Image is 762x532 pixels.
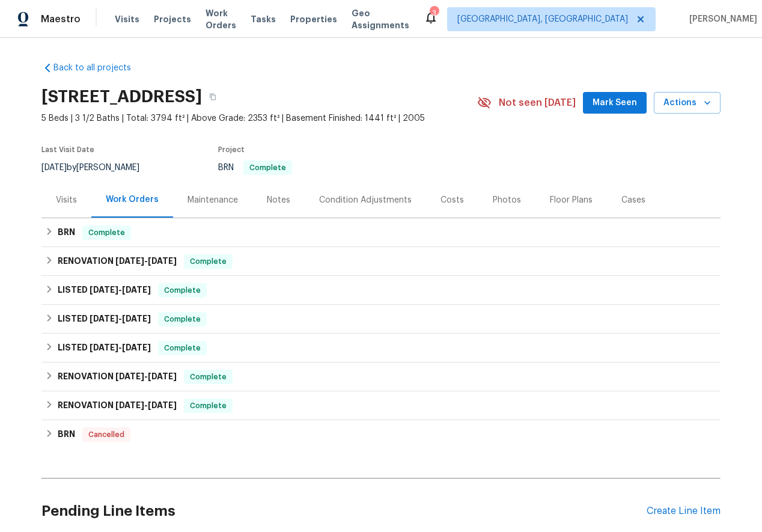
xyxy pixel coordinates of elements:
[58,399,177,413] h6: RENOVATION
[154,13,191,25] span: Projects
[84,227,130,239] span: Complete
[457,13,628,25] span: [GEOGRAPHIC_DATA], [GEOGRAPHIC_DATA]
[58,225,75,240] h6: BRN
[90,343,151,352] span: -
[430,7,438,19] div: 3
[218,146,245,153] span: Project
[218,164,292,172] span: BRN
[41,276,721,305] div: LISTED [DATE]-[DATE]Complete
[41,391,721,420] div: RENOVATION [DATE]-[DATE]Complete
[185,400,231,412] span: Complete
[654,92,721,114] button: Actions
[41,91,202,103] h2: [STREET_ADDRESS]
[148,372,177,381] span: [DATE]
[41,362,721,391] div: RENOVATION [DATE]-[DATE]Complete
[493,194,521,206] div: Photos
[245,164,291,171] span: Complete
[550,194,593,206] div: Floor Plans
[122,314,151,323] span: [DATE]
[159,342,206,354] span: Complete
[115,13,139,25] span: Visits
[148,401,177,409] span: [DATE]
[159,313,206,325] span: Complete
[58,312,151,326] h6: LISTED
[41,112,477,124] span: 5 Beds | 3 1/2 Baths | Total: 3794 ft² | Above Grade: 2353 ft² | Basement Finished: 1441 ft² | 2005
[41,334,721,362] div: LISTED [DATE]-[DATE]Complete
[593,96,637,111] span: Mark Seen
[106,194,159,206] div: Work Orders
[352,7,409,31] span: Geo Assignments
[319,194,412,206] div: Condition Adjustments
[41,305,721,334] div: LISTED [DATE]-[DATE]Complete
[202,86,224,108] button: Copy Address
[684,13,757,25] span: [PERSON_NAME]
[185,255,231,268] span: Complete
[663,96,711,111] span: Actions
[41,146,94,153] span: Last Visit Date
[290,13,337,25] span: Properties
[90,314,151,323] span: -
[122,343,151,352] span: [DATE]
[41,62,157,74] a: Back to all projects
[206,7,236,31] span: Work Orders
[84,429,129,441] span: Cancelled
[115,372,177,381] span: -
[115,257,177,265] span: -
[621,194,645,206] div: Cases
[41,247,721,276] div: RENOVATION [DATE]-[DATE]Complete
[58,427,75,442] h6: BRN
[56,194,77,206] div: Visits
[58,370,177,384] h6: RENOVATION
[185,371,231,383] span: Complete
[115,401,144,409] span: [DATE]
[58,254,177,269] h6: RENOVATION
[115,401,177,409] span: -
[583,92,647,114] button: Mark Seen
[440,194,464,206] div: Costs
[58,341,151,355] h6: LISTED
[90,314,118,323] span: [DATE]
[647,506,721,517] div: Create Line Item
[148,257,177,265] span: [DATE]
[122,286,151,294] span: [DATE]
[115,372,144,381] span: [DATE]
[187,194,238,206] div: Maintenance
[90,286,118,294] span: [DATE]
[499,97,576,109] span: Not seen [DATE]
[90,343,118,352] span: [DATE]
[115,257,144,265] span: [DATE]
[159,284,206,296] span: Complete
[41,420,721,449] div: BRN Cancelled
[41,161,154,175] div: by [PERSON_NAME]
[41,164,67,172] span: [DATE]
[41,13,81,25] span: Maestro
[251,15,276,23] span: Tasks
[267,194,290,206] div: Notes
[58,283,151,298] h6: LISTED
[41,218,721,247] div: BRN Complete
[90,286,151,294] span: -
